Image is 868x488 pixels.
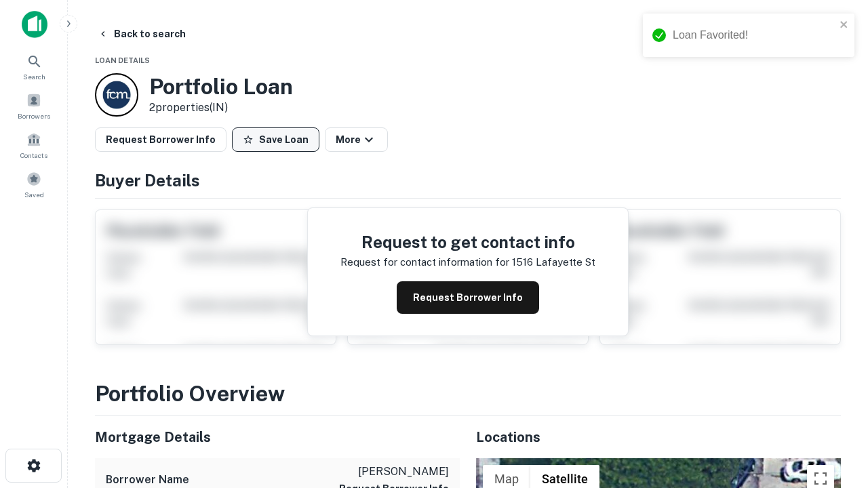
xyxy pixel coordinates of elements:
[92,22,191,46] button: Back to search
[4,48,64,85] a: Search
[512,254,595,270] p: 1516 lafayette st
[22,11,47,38] img: capitalize-icon.png
[4,87,64,124] a: Borrowers
[4,127,64,163] a: Contacts
[325,127,388,152] button: More
[95,56,150,64] span: Loan Details
[476,427,841,447] h5: Locations
[24,189,44,200] span: Saved
[340,254,509,270] p: Request for contact information for
[673,27,835,43] div: Loan Favorited!
[340,230,595,254] h4: Request to get contact info
[18,110,50,121] span: Borrowers
[339,464,449,480] p: [PERSON_NAME]
[95,427,460,447] h5: Mortgage Details
[20,150,47,161] span: Contacts
[149,100,293,116] p: 2 properties (IN)
[800,380,868,445] iframe: Chat Widget
[840,19,849,32] button: close
[232,127,319,152] button: Save Loan
[23,71,45,82] span: Search
[95,168,841,192] h4: Buyer Details
[95,127,226,152] button: Request Borrower Info
[106,472,189,488] h6: Borrower Name
[397,281,539,314] button: Request Borrower Info
[149,74,293,100] h3: Portfolio Loan
[4,166,64,203] a: Saved
[95,378,841,410] h3: Portfolio Overview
